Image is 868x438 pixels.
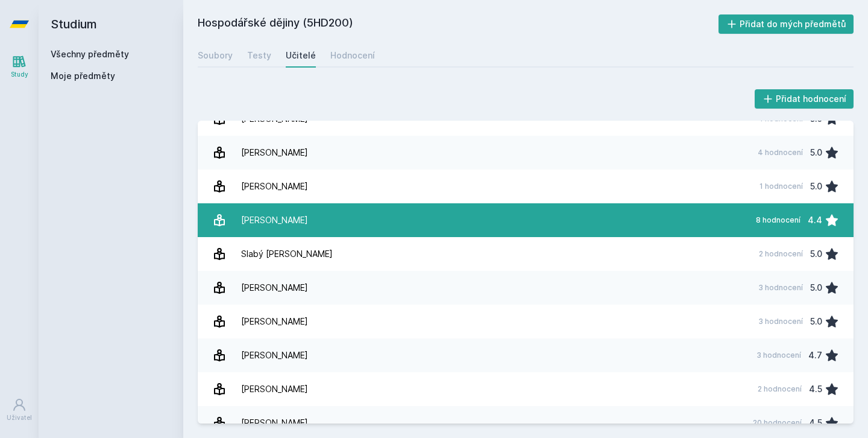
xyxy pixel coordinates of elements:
[7,413,32,422] div: Uživatel
[241,377,308,401] div: [PERSON_NAME]
[809,377,822,401] div: 4.5
[198,305,854,338] a: [PERSON_NAME] 3 hodnocení 5.0
[755,89,854,109] button: Přidat hodnocení
[808,208,822,232] div: 4.4
[810,309,822,334] div: 5.0
[810,174,822,198] div: 5.0
[241,309,308,334] div: [PERSON_NAME]
[810,141,822,165] div: 5.0
[809,411,822,435] div: 4.5
[758,148,803,157] div: 4 hodnocení
[808,343,822,367] div: 4.7
[758,283,803,293] div: 3 hodnocení
[286,49,316,62] div: Učitelé
[330,49,375,62] div: Hodnocení
[247,43,271,68] a: Testy
[51,49,129,59] a: Všechny předměty
[198,372,854,406] a: [PERSON_NAME] 2 hodnocení 4.5
[198,338,854,372] a: [PERSON_NAME] 3 hodnocení 4.7
[330,43,375,68] a: Hodnocení
[2,48,36,85] a: Study
[241,411,308,435] div: [PERSON_NAME]
[198,271,854,305] a: [PERSON_NAME] 3 hodnocení 5.0
[241,343,308,367] div: [PERSON_NAME]
[286,43,316,68] a: Učitelé
[759,249,803,259] div: 2 hodnocení
[198,49,233,62] div: Soubory
[241,141,308,165] div: [PERSON_NAME]
[11,70,28,79] div: Study
[758,384,802,394] div: 2 hodnocení
[198,136,854,170] a: [PERSON_NAME] 4 hodnocení 5.0
[758,317,803,326] div: 3 hodnocení
[198,14,719,34] h2: Hospodářské dějiny (5HD200)
[241,242,333,266] div: Slabý [PERSON_NAME]
[756,215,800,225] div: 8 hodnocení
[810,242,822,266] div: 5.0
[756,351,801,360] div: 3 hodnocení
[753,418,802,428] div: 20 hodnocení
[198,43,233,68] a: Soubory
[198,237,854,271] a: Slabý [PERSON_NAME] 2 hodnocení 5.0
[198,170,854,203] a: [PERSON_NAME] 1 hodnocení 5.0
[241,208,308,232] div: [PERSON_NAME]
[759,182,803,191] div: 1 hodnocení
[247,49,271,62] div: Testy
[719,14,854,34] button: Přidat do mých předmětů
[241,174,308,198] div: [PERSON_NAME]
[51,70,115,82] span: Moje předměty
[241,276,308,300] div: [PERSON_NAME]
[198,203,854,237] a: [PERSON_NAME] 8 hodnocení 4.4
[810,276,822,300] div: 5.0
[2,392,36,428] a: Uživatel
